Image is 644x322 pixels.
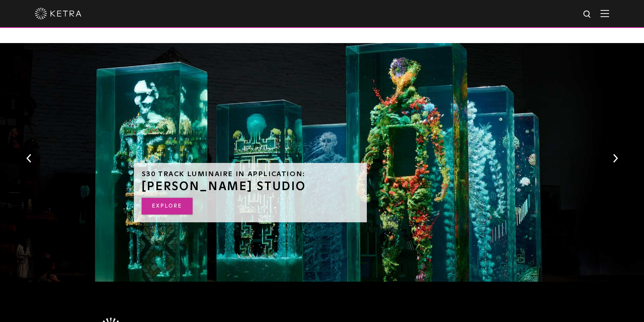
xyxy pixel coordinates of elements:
[142,181,359,192] h3: [PERSON_NAME] STUDIO
[142,171,359,178] h6: S30 Track Luminaire in Application:
[35,8,82,19] img: ketra-logo-2019-white
[601,10,609,17] img: Hamburger%20Nav.svg
[583,10,592,19] img: search icon
[611,153,619,163] button: Next
[142,198,193,215] a: EXPLORE
[25,153,33,163] button: Previous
